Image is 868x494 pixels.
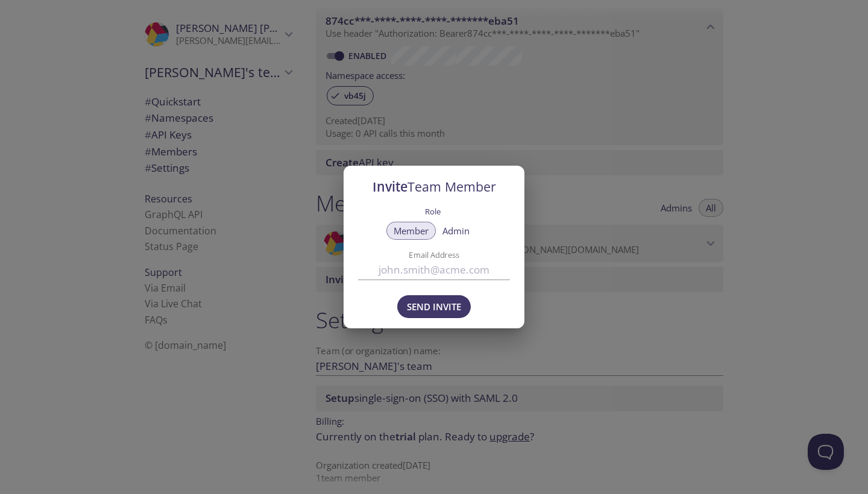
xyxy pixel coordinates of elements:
input: john.smith@acme.com [358,260,510,280]
button: Admin [435,222,477,240]
span: Team Member [407,178,496,195]
span: Send Invite [407,299,461,314]
span: Invite [373,178,496,195]
label: Role [425,203,441,219]
button: Member [386,222,436,240]
label: Email Address [377,251,491,259]
button: Send Invite [397,295,471,318]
